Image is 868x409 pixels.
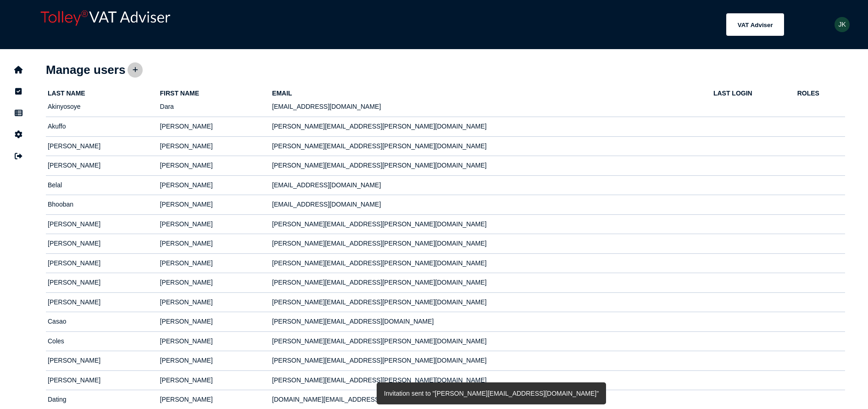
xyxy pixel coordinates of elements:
td: [PERSON_NAME] [158,117,271,135]
th: last login [712,89,796,97]
td: [EMAIL_ADDRESS][DOMAIN_NAME] [270,195,712,213]
td: [PERSON_NAME][EMAIL_ADDRESS][PERSON_NAME][DOMAIN_NAME] [270,351,712,370]
td: [PERSON_NAME][EMAIL_ADDRESS][PERSON_NAME][DOMAIN_NAME] [270,292,712,311]
td: [EMAIL_ADDRESS][DOMAIN_NAME] [270,97,712,116]
td: Belal [46,175,158,194]
td: [PERSON_NAME][EMAIL_ADDRESS][PERSON_NAME][DOMAIN_NAME] [270,214,712,233]
td: [PERSON_NAME] [158,253,271,272]
td: [PERSON_NAME] [158,136,271,155]
td: Dating [46,390,158,409]
td: [PERSON_NAME] [158,214,271,233]
button: Invite a user by email [128,62,143,78]
td: [PERSON_NAME] [158,390,271,409]
td: [PERSON_NAME] [46,234,158,252]
td: [PERSON_NAME] [158,312,271,331]
td: [PERSON_NAME] [46,214,158,233]
td: Coles [46,331,158,350]
td: [PERSON_NAME][EMAIL_ADDRESS][DOMAIN_NAME] [270,312,712,331]
button: Shows a dropdown of VAT Advisor options [726,13,784,36]
div: Invitation sent to "[PERSON_NAME][EMAIL_ADDRESS][DOMAIN_NAME]" [377,382,606,404]
th: roles [796,89,845,97]
menu: navigate products [199,13,784,36]
td: Casao [46,312,158,331]
td: [PERSON_NAME][EMAIL_ADDRESS][PERSON_NAME][DOMAIN_NAME] [270,136,712,155]
button: Tasks [9,82,28,101]
th: email [270,89,712,97]
td: [PERSON_NAME] [158,156,271,174]
td: [PERSON_NAME] [46,253,158,272]
td: [PERSON_NAME][EMAIL_ADDRESS][PERSON_NAME][DOMAIN_NAME] [270,370,712,389]
td: [PERSON_NAME] [46,156,158,174]
td: [PERSON_NAME] [158,351,271,370]
td: [PERSON_NAME] [46,370,158,389]
td: [PERSON_NAME] [46,136,158,155]
td: [PERSON_NAME] [158,234,271,252]
td: [DOMAIN_NAME][EMAIL_ADDRESS][DOMAIN_NAME] [270,390,712,409]
td: [PERSON_NAME][EMAIL_ADDRESS][PERSON_NAME][DOMAIN_NAME] [270,234,712,252]
td: Akinyosoye [46,97,158,116]
td: Bhooban [46,195,158,213]
div: app logo [37,7,195,42]
i: Data manager [15,113,22,113]
td: [PERSON_NAME] [158,175,271,194]
td: [PERSON_NAME][EMAIL_ADDRESS][PERSON_NAME][DOMAIN_NAME] [270,117,712,135]
button: Manage settings [9,125,28,144]
td: Akuffo [46,117,158,135]
button: Data manager [9,103,28,123]
td: [PERSON_NAME][EMAIL_ADDRESS][PERSON_NAME][DOMAIN_NAME] [270,331,712,350]
div: Profile settings [835,17,850,32]
td: [PERSON_NAME][EMAIL_ADDRESS][PERSON_NAME][DOMAIN_NAME] [270,253,712,272]
td: [PERSON_NAME] [158,331,271,350]
td: [EMAIL_ADDRESS][DOMAIN_NAME] [270,175,712,194]
td: [PERSON_NAME] [158,195,271,213]
td: [PERSON_NAME][EMAIL_ADDRESS][PERSON_NAME][DOMAIN_NAME] [270,156,712,174]
button: Home [9,60,28,79]
td: [PERSON_NAME] [158,370,271,389]
td: [PERSON_NAME] [46,351,158,370]
td: [PERSON_NAME] [46,273,158,291]
button: Sign out [9,146,28,166]
td: [PERSON_NAME] [158,273,271,291]
td: [PERSON_NAME] [158,292,271,311]
td: [PERSON_NAME] [46,292,158,311]
h1: Manage users [46,63,125,77]
td: [PERSON_NAME][EMAIL_ADDRESS][PERSON_NAME][DOMAIN_NAME] [270,273,712,291]
td: Dara [158,97,271,116]
th: first name [158,89,271,97]
th: last name [46,89,158,97]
